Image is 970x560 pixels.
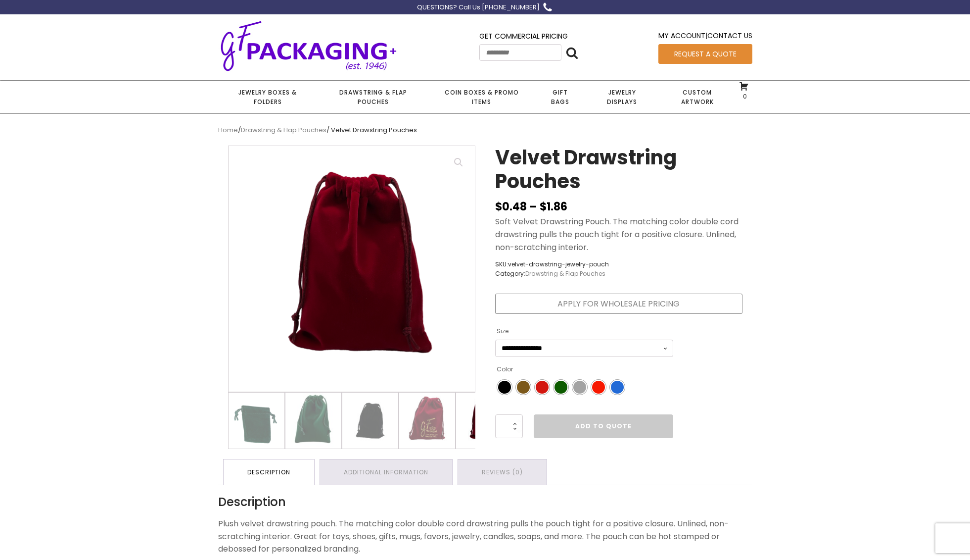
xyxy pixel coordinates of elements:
[658,30,752,44] div: |
[707,31,752,41] a: Contact Us
[450,153,467,171] a: View full-screen image gallery
[495,294,742,314] a: Apply for Wholesale Pricing
[572,380,587,395] li: Grey
[229,393,284,449] img: Small green velvet drawstring pouch.
[540,199,547,214] span: $
[525,269,605,278] a: Drawstring & Flap Pouches
[508,260,609,268] span: velvet-drawstring-jewelry-pouch
[516,380,531,395] li: Brown
[497,361,513,377] label: Color
[495,269,609,278] span: Category:
[417,2,540,13] div: QUESTIONS? Call Us [PHONE_NUMBER]
[495,378,673,397] ul: Color
[534,414,673,438] a: Add to Quote
[497,380,512,395] li: Black
[658,44,752,64] a: Request a Quote
[218,19,399,73] img: GF Packaging + - Established 1946
[535,380,550,395] li: Burgundy
[739,81,749,100] a: 0
[479,31,568,41] a: Get Commercial Pricing
[218,517,752,556] p: Plush velvet drawstring pouch. The matching color double cord drawstring pulls the pouch tight fo...
[495,199,527,214] bdi: 0.48
[318,81,428,113] a: Drawstring & Flap Pouches
[428,81,534,113] a: Coin Boxes & Promo Items
[495,215,742,254] p: Soft Velvet Drawstring Pouch. The matching color double cord drawstring pulls the pouch tight for...
[218,81,318,113] a: Jewelry Boxes & Folders
[554,380,568,395] li: Green
[320,459,452,485] a: Additional information
[495,259,609,269] span: SKU:
[218,125,752,136] nav: Breadcrumb
[399,393,455,449] img: Medium size velvet burgundy drawstring pouch with gold foil logo.
[497,323,508,339] label: Size
[529,199,537,214] span: –
[659,81,736,113] a: Custom Artwork
[218,125,238,135] a: Home
[342,393,398,449] img: Medium size black velvet jewelry pouch.
[495,199,502,214] span: $
[241,125,326,135] a: Drawstring & Flap Pouches
[591,380,606,395] li: Red
[540,199,567,214] bdi: 1.86
[458,459,547,485] a: Reviews (0)
[224,459,314,485] a: Description
[456,393,512,449] img: Medium size velvet burgundy drawstring pouch.
[610,380,625,395] li: Royal Blue
[285,393,341,449] img: Medium size green velvet drawstring bag.
[740,92,747,101] span: 0
[535,81,586,113] a: Gift Bags
[495,414,523,438] input: Product quantity
[218,495,752,509] h2: Description
[658,31,705,41] a: My Account
[495,146,742,198] h1: Velvet Drawstring Pouches
[586,81,659,113] a: Jewelry Displays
